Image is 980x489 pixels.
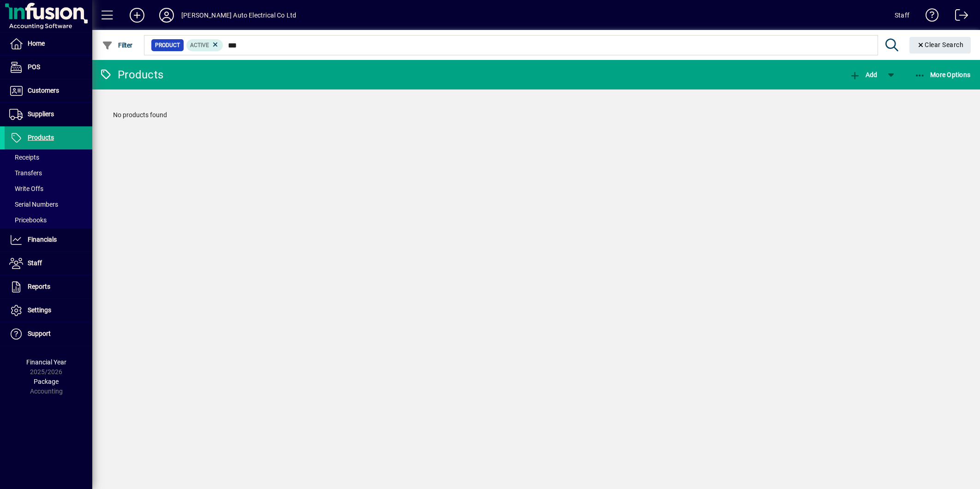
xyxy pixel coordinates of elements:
span: Reports [28,283,50,290]
span: Support [28,330,51,337]
span: Write Offs [9,185,43,192]
span: Customers [28,87,59,94]
span: Clear Search [917,41,964,48]
span: Staff [28,259,42,267]
span: Active [190,42,209,48]
a: Home [5,32,92,55]
span: Products [28,134,54,141]
a: Serial Numbers [5,197,92,212]
button: Filter [100,37,135,54]
span: Pricebooks [9,216,47,224]
span: Receipts [9,154,39,161]
span: Financials [28,236,57,243]
a: Settings [5,299,92,322]
button: Add [847,66,879,83]
a: Transfers [5,165,92,181]
span: POS [28,63,40,71]
span: Transfers [9,169,42,177]
span: Settings [28,306,51,314]
div: Products [99,67,163,82]
a: Pricebooks [5,212,92,228]
a: Customers [5,79,92,102]
div: Staff [895,8,909,23]
span: Home [28,40,45,47]
a: Support [5,322,92,346]
button: Clear [909,37,971,54]
div: [PERSON_NAME] Auto Electrical Co Ltd [181,8,296,23]
button: More Options [912,66,973,83]
span: Filter [102,42,133,49]
a: Staff [5,252,92,275]
a: Logout [948,2,968,32]
span: Suppliers [28,110,54,118]
span: Package [34,378,59,385]
a: Receipts [5,149,92,165]
a: Reports [5,275,92,298]
a: POS [5,56,92,79]
button: Profile [152,7,181,24]
span: Product [155,41,180,50]
span: Financial Year [26,358,66,366]
span: Add [849,71,877,78]
a: Suppliers [5,103,92,126]
span: More Options [914,71,971,78]
button: Add [122,7,152,24]
a: Write Offs [5,181,92,197]
span: Serial Numbers [9,201,58,208]
a: Knowledge Base [919,2,939,32]
mat-chip: Activation Status: Active [186,39,223,51]
div: No products found [104,101,968,129]
a: Financials [5,228,92,251]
